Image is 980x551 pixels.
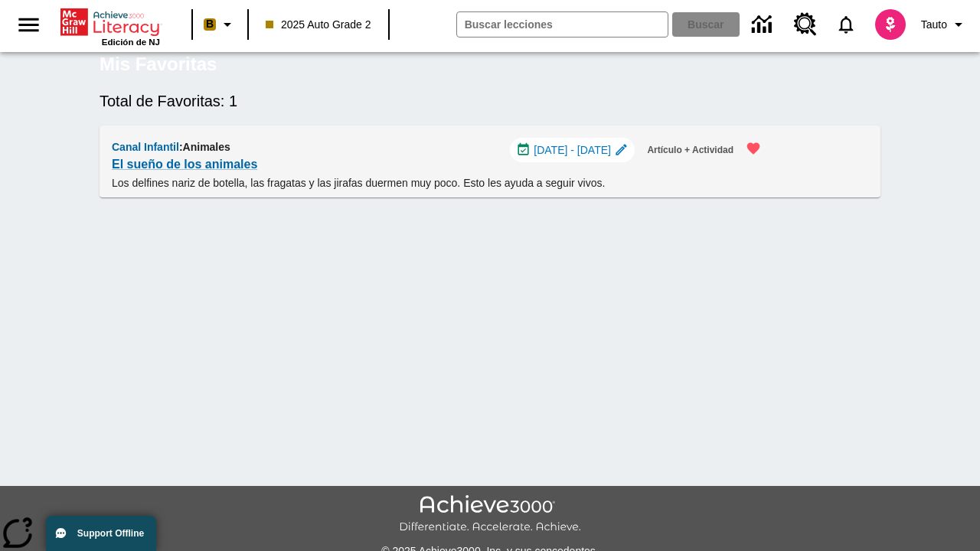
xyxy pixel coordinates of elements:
[179,141,230,153] span: : Animales
[785,4,826,45] a: Centro de recursos, Se abrirá en una pestaña nueva.
[737,132,770,165] button: Remover de Favoritas
[510,138,635,162] div: 10 sept - 10 sept Elegir fechas
[915,11,974,38] button: Perfil/Configuración
[534,142,611,158] span: [DATE] - [DATE]
[60,7,160,37] a: Portada
[641,138,740,163] button: Artículo + Actividad
[112,141,179,153] span: Canal Infantil
[206,15,214,34] span: B
[647,142,733,158] span: Artículo + Actividad
[100,89,880,113] h6: Total de Favoritas: 1
[60,5,160,47] div: Portada
[112,154,257,175] a: El sueño de los animales
[102,37,160,47] span: Edición de NJ
[100,52,217,77] h5: Mis Favoritas
[921,17,947,33] span: Tauto
[826,5,866,44] a: Notificaciones
[46,516,156,551] button: Support Offline
[266,17,371,33] span: 2025 Auto Grade 2
[198,11,243,38] button: Boost El color de la clase es anaranjado claro. Cambiar el color de la clase.
[6,2,51,47] button: Abrir el menú lateral
[875,9,906,40] img: avatar image
[399,495,581,534] img: Achieve3000 Differentiate Accelerate Achieve
[866,5,915,44] button: Escoja un nuevo avatar
[743,4,785,46] a: Centro de información
[77,528,144,539] span: Support Offline
[457,12,668,37] input: Buscar campo
[112,175,770,191] p: Los delfines nariz de botella, las fragatas y las jirafas duermen muy poco. Esto les ayuda a segu...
